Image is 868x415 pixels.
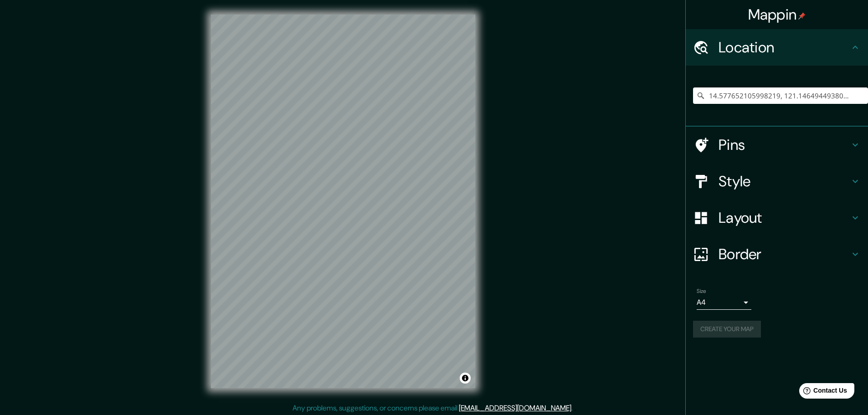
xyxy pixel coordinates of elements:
[686,236,868,272] div: Border
[293,403,573,414] p: Any problems, suggestions, or concerns please email .
[211,15,475,388] canvas: Map
[459,403,571,413] a: [EMAIL_ADDRESS][DOMAIN_NAME]
[719,245,850,263] h4: Border
[697,287,706,295] label: Size
[686,29,868,66] div: Location
[719,172,850,190] h4: Style
[693,87,868,104] input: Pick your city or area
[719,38,850,56] h4: Location
[787,379,858,405] iframe: Help widget launcher
[573,403,574,414] div: .
[748,5,806,24] h4: Mappin
[719,136,850,154] h4: Pins
[798,12,806,20] img: pin-icon.png
[686,200,868,236] div: Layout
[686,127,868,163] div: Pins
[574,403,576,414] div: .
[460,373,471,384] button: Toggle attribution
[719,209,850,227] h4: Layout
[686,163,868,200] div: Style
[697,295,751,310] div: A4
